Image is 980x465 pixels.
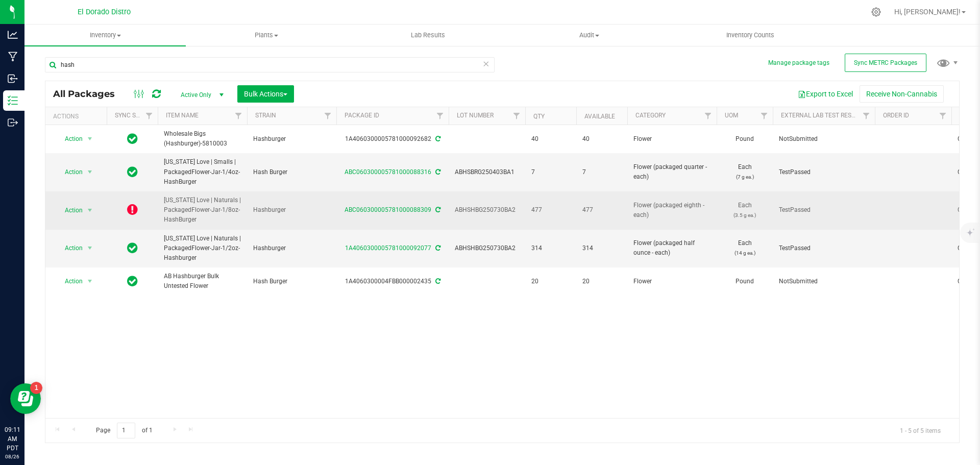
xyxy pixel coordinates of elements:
[584,113,615,120] a: Available
[768,59,829,67] button: Manage package tags
[508,107,525,125] a: Filter
[756,107,773,125] a: Filter
[781,112,861,119] a: External Lab Test Result
[713,31,788,40] span: Inventory Counts
[633,162,710,182] span: Flower (packaged quarter - each)
[8,74,18,84] inline-svg: Inbound
[24,25,186,46] a: Inventory
[127,165,138,179] span: In Sync
[237,85,294,103] button: Bulk Actions
[5,453,20,460] p: 08/26
[531,205,570,215] span: 477
[5,425,20,453] p: 09:11 AM PDT
[30,382,42,394] iframe: Resource center unread badge
[860,85,944,103] button: Receive Non-Cannabis
[127,274,138,288] span: In Sync
[582,205,621,215] span: 477
[164,157,241,187] span: [US_STATE] Love | Smalls | PackagedFlower-Jar-1/4oz-HashBurger
[230,107,247,125] a: Filter
[723,172,767,182] p: (7 g ea.)
[45,57,495,72] input: Search Package ID, Item Name, SKU, Lot or Part Number...
[434,278,440,285] span: Sync from Compliance System
[8,117,18,128] inline-svg: Outbound
[779,277,869,286] span: NotSubmitted
[253,205,330,215] span: Hashburger
[164,272,241,291] span: AB Hashburger Bulk Untested Flower
[434,206,440,213] span: Sync from Compliance System
[8,95,18,106] inline-svg: Inventory
[883,112,909,119] a: Order Id
[582,167,621,177] span: 7
[457,112,494,119] a: Lot Number
[84,132,96,146] span: select
[115,112,154,119] a: Sync Status
[582,243,621,253] span: 314
[24,31,186,40] span: Inventory
[347,25,508,46] a: Lab Results
[723,134,767,144] span: Pound
[253,243,330,253] span: Hashburger
[253,167,330,177] span: Hash Burger
[531,277,570,286] span: 20
[166,112,199,119] a: Item Name
[508,25,670,46] a: Audit
[164,195,241,225] span: [US_STATE] Love | Naturals | PackagedFlower-Jar-1/8oz-HashBurger
[56,241,83,255] span: Action
[253,277,330,286] span: Hash Burger
[845,54,926,72] button: Sync METRC Packages
[320,107,336,125] a: Filter
[582,277,621,286] span: 20
[432,107,449,125] a: Filter
[345,206,431,213] a: ABC060300005781000088309
[455,205,519,215] span: ABHSHBG250730BA2
[434,168,440,176] span: Sync from Compliance System
[186,25,347,46] a: Plants
[244,90,287,98] span: Bulk Actions
[723,162,767,182] span: Each
[84,274,96,288] span: select
[633,238,710,258] span: Flower (packaged half ounce - each)
[633,277,710,286] span: Flower
[870,7,883,17] div: Manage settings
[127,132,138,146] span: In Sync
[335,134,450,144] div: 1A4060300005781000092682
[723,201,767,220] span: Each
[8,30,18,40] inline-svg: Analytics
[723,210,767,220] p: (3.5 g ea.)
[633,134,710,144] span: Flower
[725,112,738,119] a: UOM
[164,234,241,263] span: [US_STATE] Love | Naturals | PackagedFlower-Jar-1/2oz-Hashburger
[779,205,869,215] span: TestPassed
[345,168,431,176] a: ABC060300005781000088316
[117,423,135,438] input: 1
[700,107,717,125] a: Filter
[633,201,710,220] span: Flower (packaged eighth - each)
[53,88,125,100] span: All Packages
[56,203,83,217] span: Action
[635,112,666,119] a: Category
[779,243,869,253] span: TestPassed
[84,203,96,217] span: select
[345,244,431,252] a: 1A4060300005781000092077
[434,244,440,252] span: Sync from Compliance System
[84,241,96,255] span: select
[164,129,241,149] span: Wholesale Bigs (Hashburger)-5810003
[894,8,961,16] span: Hi, [PERSON_NAME]!
[8,52,18,62] inline-svg: Manufacturing
[670,25,831,46] a: Inventory Counts
[482,57,489,70] span: Clear
[455,167,519,177] span: ABHSBRG250403BA1
[531,243,570,253] span: 314
[335,277,450,286] div: 1A4060300004FBB000002435
[87,423,161,438] span: Page of 1
[531,134,570,144] span: 40
[255,112,276,119] a: Strain
[127,241,138,255] span: In Sync
[397,31,459,40] span: Lab Results
[858,107,875,125] a: Filter
[345,112,379,119] a: Package ID
[455,243,519,253] span: ABHSHBG250730BA2
[723,248,767,258] p: (14 g ea.)
[723,238,767,258] span: Each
